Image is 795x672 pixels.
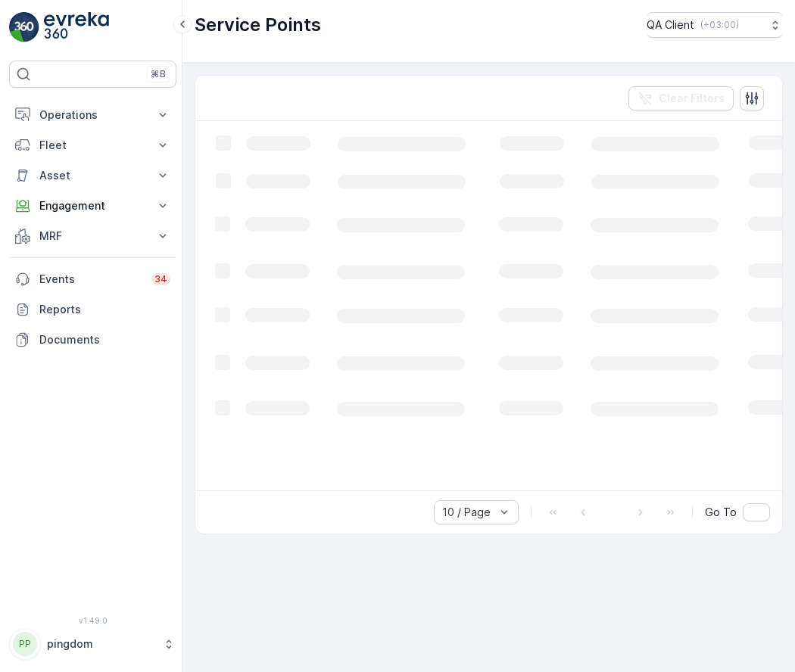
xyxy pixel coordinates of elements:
p: Service Points [195,13,321,37]
button: Operations [9,100,176,130]
button: Asset [9,160,176,191]
p: pingdom [47,636,155,652]
span: v 1.49.0 [9,616,176,625]
a: Events34 [9,264,176,294]
p: ⌘B [151,68,166,80]
p: MRF [39,229,146,244]
div: PP [13,632,37,656]
button: MRF [9,221,176,251]
img: logo_light-DOdMpM7g.png [44,12,109,42]
p: Events [39,272,142,287]
p: QA Client [647,17,694,33]
button: Fleet [9,130,176,160]
img: logo [9,12,39,42]
p: Asset [39,168,146,183]
a: Reports [9,294,176,325]
p: Clear Filters [659,91,725,106]
p: Reports [39,302,170,317]
p: Documents [39,332,170,347]
button: Clear Filters [628,86,734,110]
p: 34 [154,273,167,285]
span: Go To [705,505,737,520]
p: Fleet [39,138,146,153]
p: Operations [39,107,146,123]
button: QA Client(+03:00) [647,12,783,38]
button: PPpingdom [9,628,176,660]
p: ( +03:00 ) [700,19,739,31]
button: Engagement [9,191,176,221]
a: Documents [9,325,176,355]
p: Engagement [39,198,146,213]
